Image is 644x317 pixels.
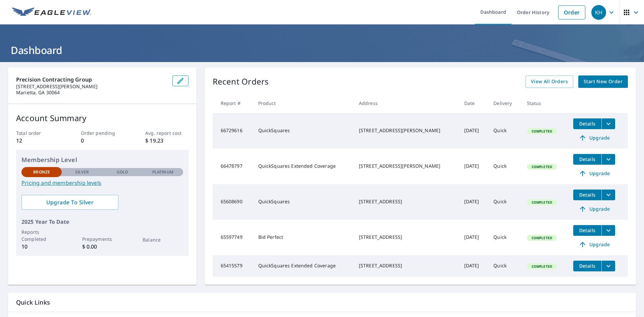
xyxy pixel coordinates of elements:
[459,93,488,113] th: Date
[16,90,167,96] p: Marietta, GA 30064
[21,228,62,243] p: Reports Completed
[213,220,253,255] td: 65597749
[16,137,59,145] p: 12
[577,134,611,142] span: Upgrade
[488,255,521,277] td: Quick
[253,113,354,149] td: QuickSquares
[573,239,615,250] a: Upgrade
[213,93,253,113] th: Report #
[81,137,124,145] p: 0
[577,156,597,162] span: Details
[577,120,597,127] span: Details
[577,192,597,198] span: Details
[573,118,601,129] button: detailsBtn-66729616
[459,255,488,277] td: [DATE]
[601,154,615,165] button: filesDropdownBtn-66478797
[213,75,269,88] p: Recent Orders
[601,118,615,129] button: filesDropdownBtn-66729616
[21,218,183,226] p: 2025 Year To Date
[354,93,459,113] th: Address
[16,75,167,84] p: Precision Contracting Group
[213,149,253,184] td: 66478797
[359,127,453,134] div: [STREET_ADDRESS][PERSON_NAME]
[143,236,183,243] p: Balance
[573,261,601,271] button: detailsBtn-65415579
[573,204,615,214] a: Upgrade
[213,184,253,220] td: 65608690
[601,190,615,200] button: filesDropdownBtn-65608690
[16,129,59,137] p: Total order
[75,169,89,175] p: Silver
[253,255,354,277] td: QuickSquares Extended Coverage
[591,5,606,20] div: KH
[21,179,183,187] a: Pricing and membership levels
[145,137,188,145] p: $ 19.23
[459,113,488,149] td: [DATE]
[577,169,611,177] span: Upgrade
[573,154,601,165] button: detailsBtn-66478797
[573,133,615,143] a: Upgrade
[488,93,521,113] th: Delivery
[21,155,183,164] p: Membership Level
[528,264,556,269] span: Completed
[488,220,521,255] td: Quick
[526,75,573,88] a: View All Orders
[213,255,253,277] td: 65415579
[573,168,615,179] a: Upgrade
[488,149,521,184] td: Quick
[81,129,124,137] p: Order pending
[253,93,354,113] th: Product
[152,169,173,175] p: Platinum
[82,243,122,251] p: $ 0.00
[16,84,167,90] p: [STREET_ADDRESS][PERSON_NAME]
[573,225,601,236] button: detailsBtn-65597749
[601,225,615,236] button: filesDropdownBtn-65597749
[528,129,556,134] span: Completed
[573,190,601,200] button: detailsBtn-65608690
[33,169,50,175] p: Bronze
[16,298,628,307] p: Quick Links
[558,5,585,19] a: Order
[359,234,453,241] div: [STREET_ADDRESS]
[584,77,623,86] span: Start New Order
[21,195,118,210] a: Upgrade To Silver
[577,263,597,269] span: Details
[359,198,453,205] div: [STREET_ADDRESS]
[8,43,636,57] h1: Dashboard
[528,235,556,240] span: Completed
[117,169,128,175] p: Gold
[21,243,62,251] p: 10
[578,75,628,88] a: Start New Order
[213,113,253,149] td: 66729616
[27,199,113,206] span: Upgrade To Silver
[577,241,611,249] span: Upgrade
[12,7,91,17] img: EV Logo
[488,184,521,220] td: Quick
[488,113,521,149] td: Quick
[528,164,556,169] span: Completed
[82,235,122,243] p: Prepayments
[522,93,568,113] th: Status
[577,205,611,213] span: Upgrade
[459,149,488,184] td: [DATE]
[577,227,597,233] span: Details
[528,200,556,205] span: Completed
[459,220,488,255] td: [DATE]
[16,112,189,124] p: Account Summary
[359,163,453,169] div: [STREET_ADDRESS][PERSON_NAME]
[253,220,354,255] td: Bid Perfect
[253,149,354,184] td: QuickSquares Extended Coverage
[459,184,488,220] td: [DATE]
[253,184,354,220] td: QuickSquares
[145,129,188,137] p: Avg. report cost
[601,261,615,271] button: filesDropdownBtn-65415579
[359,262,453,269] div: [STREET_ADDRESS]
[531,77,568,86] span: View All Orders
